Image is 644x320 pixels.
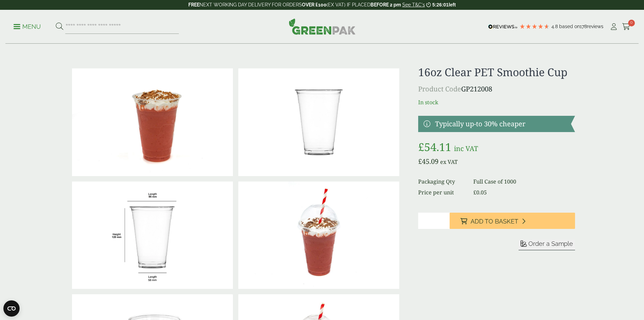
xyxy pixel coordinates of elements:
[580,24,587,29] span: 178
[450,213,575,229] button: Add to Basket
[622,22,630,32] a: 0
[402,2,425,7] a: See T&C's
[528,240,573,247] span: Order a Sample
[72,182,233,289] img: 16oz Smoothie
[473,189,476,196] span: £
[238,182,399,289] img: 16oz PET Smoothie Cup With Strawberry Milkshake And Cream With Domed Lid And Straw
[473,177,575,186] dd: Full Case of 1000
[622,23,630,30] i: Cart
[610,23,618,30] i: My Account
[418,177,465,186] dt: Packaging Qty
[628,20,635,26] span: 0
[418,188,465,196] dt: Price per unit
[188,2,199,7] strong: FREE
[238,68,399,176] img: 16oz Clear PET Smoothie Cup 0
[471,218,518,225] span: Add to Basket
[432,2,449,7] span: 5:26:01
[587,24,603,29] span: reviews
[418,84,575,94] p: GP212008
[418,140,451,154] bdi: 54.11
[14,23,41,29] a: Menu
[559,24,580,29] span: Based on
[551,24,559,29] span: 4.8
[418,66,575,79] h1: 16oz Clear PET Smoothie Cup
[488,24,518,29] img: REVIEWS.io
[418,140,424,154] span: £
[519,240,575,250] button: Order a Sample
[14,23,41,31] p: Menu
[371,2,401,7] strong: BEFORE 2 pm
[449,2,456,7] span: left
[454,144,478,153] span: inc VAT
[3,300,20,317] button: Open CMP widget
[519,23,550,29] div: 4.78 Stars
[302,2,327,7] strong: OVER £100
[418,157,422,166] span: £
[418,98,575,106] p: In stock
[418,157,438,166] bdi: 45.09
[473,189,487,196] bdi: 0.05
[72,68,233,176] img: 16oz PET Smoothie Cup With Strawberry Milkshake And Cream
[289,18,356,35] img: GreenPak Supplies
[440,158,458,166] span: ex VAT
[418,84,461,93] span: Product Code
